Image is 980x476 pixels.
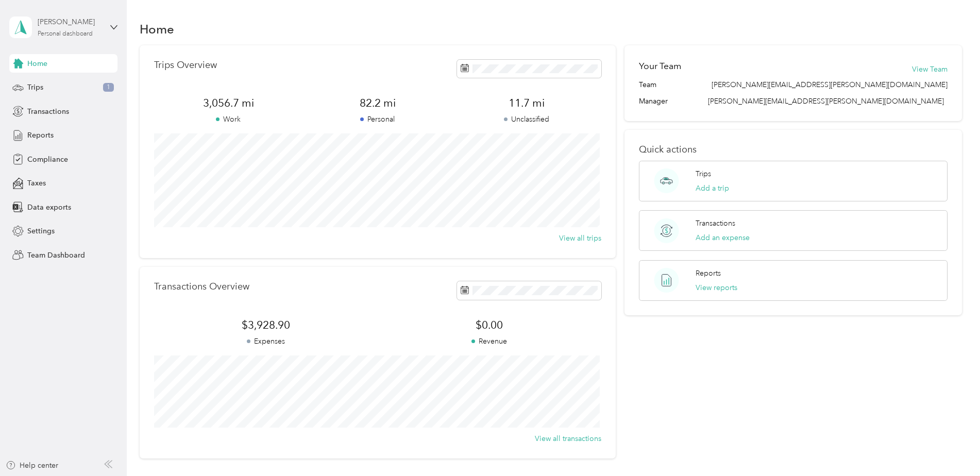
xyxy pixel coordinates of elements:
span: Team Dashboard [27,250,85,261]
button: View all trips [559,233,601,244]
button: Add a trip [696,183,729,194]
p: Quick actions [639,144,948,155]
span: 82.2 mi [303,96,452,110]
span: Team [639,79,656,90]
span: Data exports [27,202,71,213]
button: View all transactions [535,433,601,444]
p: Trips [696,168,711,179]
div: Personal dashboard [38,31,93,37]
p: Trips Overview [154,60,217,71]
span: [PERSON_NAME][EMAIL_ADDRESS][PERSON_NAME][DOMAIN_NAME] [712,79,948,90]
p: Unclassified [452,114,601,125]
h2: Your Team [639,60,681,73]
span: $3,928.90 [154,318,378,332]
span: 3,056.7 mi [154,96,303,110]
div: [PERSON_NAME] [38,16,102,27]
p: Personal [303,114,452,125]
span: Settings [27,226,55,236]
p: Work [154,114,303,125]
button: Add an expense [696,232,750,243]
span: 1 [103,83,114,92]
span: Taxes [27,178,46,189]
span: Manager [639,96,668,107]
span: Trips [27,82,43,93]
p: Transactions Overview [154,281,249,292]
span: Compliance [27,154,68,165]
span: 11.7 mi [452,96,601,110]
button: View reports [696,282,737,293]
p: Transactions [696,218,735,229]
h1: Home [140,24,174,35]
span: $0.00 [378,318,601,332]
button: Help center [6,460,58,471]
p: Revenue [378,336,601,347]
button: View Team [912,64,948,75]
span: Transactions [27,106,69,117]
iframe: Everlance-gr Chat Button Frame [922,418,980,476]
span: Home [27,58,47,69]
p: Reports [696,268,721,279]
p: Expenses [154,336,378,347]
span: [PERSON_NAME][EMAIL_ADDRESS][PERSON_NAME][DOMAIN_NAME] [708,97,944,106]
span: Reports [27,130,54,141]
